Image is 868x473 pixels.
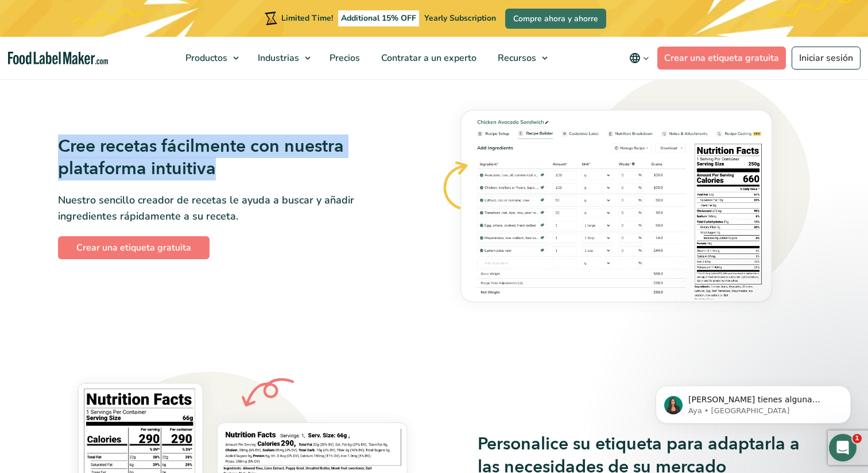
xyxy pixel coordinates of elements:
[175,37,245,79] a: Productos
[319,37,368,79] a: Precios
[338,10,419,26] span: Additional 15% OFF
[182,52,228,64] span: Productos
[829,434,857,462] iframe: Intercom live chat
[494,52,537,64] span: Recursos
[326,52,361,64] span: Precios
[254,52,300,64] span: Industrias
[58,135,390,180] h3: Cree recetas fácilmente con nuestra plataforma intuitiva
[657,47,786,70] a: Crear una etiqueta gratuita
[378,52,478,64] span: Contratar a un experto
[792,47,861,70] a: Iniciar sesión
[281,13,333,24] span: Limited Time!
[424,13,496,24] span: Yearly Subscription
[58,236,210,259] a: Crear una etiqueta gratuita
[852,434,862,443] span: 1
[58,192,390,225] p: Nuestro sencillo creador de recetas le ayuda a buscar y añadir ingredientes rápidamente a su receta.
[505,9,606,29] a: Compre ahora y ahorre
[487,37,553,79] a: Recursos
[638,362,868,442] iframe: Intercom notifications mensaje
[371,37,485,79] a: Contratar a un experto
[247,37,316,79] a: Industrias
